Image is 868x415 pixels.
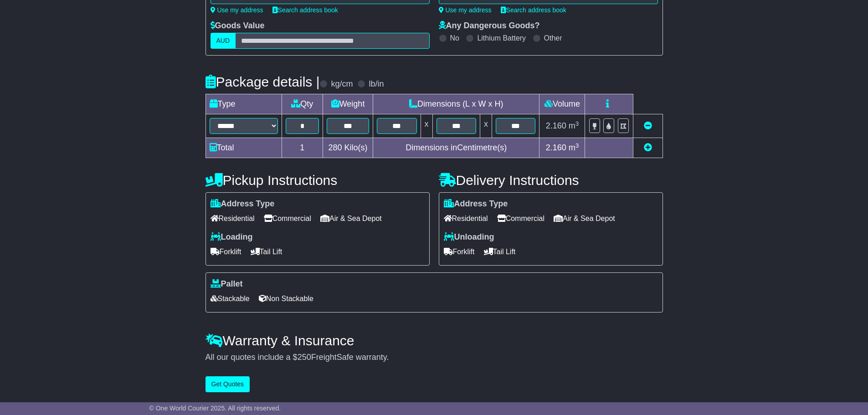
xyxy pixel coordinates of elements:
[331,79,353,89] label: kg/cm
[444,232,494,242] label: Unloading
[539,94,585,114] td: Volume
[439,173,663,188] h4: Delivery Instructions
[477,34,526,42] label: Lithium Battery
[544,34,562,42] label: Other
[259,292,313,306] span: Non Stackable
[205,333,663,348] h4: Warranty & Insurance
[251,245,282,259] span: Tail Lift
[149,405,281,412] span: © One World Courier 2025. All rights reserved.
[272,6,338,14] a: Search address book
[569,121,579,130] span: m
[211,245,241,259] span: Forklift
[373,94,539,114] td: Dimensions (L x W x H)
[211,232,253,242] label: Loading
[211,199,275,209] label: Address Type
[546,143,566,152] span: 2.160
[211,21,265,31] label: Goods Value
[480,114,492,138] td: x
[320,211,382,225] span: Air & Sea Depot
[484,245,516,259] span: Tail Lift
[644,121,652,130] a: Remove this item
[205,173,430,188] h4: Pickup Instructions
[282,138,323,158] td: 1
[298,353,311,362] span: 250
[421,114,432,138] td: x
[575,120,579,127] sup: 3
[211,292,250,306] span: Stackable
[444,199,508,209] label: Address Type
[205,376,250,392] button: Get Quotes
[644,143,652,152] a: Add new item
[323,138,373,158] td: Kilo(s)
[211,6,263,14] a: Use my address
[264,211,311,225] span: Commercial
[369,79,384,89] label: lb/in
[439,21,540,31] label: Any Dangerous Goods?
[205,94,282,114] td: Type
[205,138,282,158] td: Total
[211,211,255,225] span: Residential
[205,353,663,363] div: All our quotes include a $ FreightSafe warranty.
[444,245,475,259] span: Forklift
[323,94,373,114] td: Weight
[329,143,342,152] span: 280
[554,211,615,225] span: Air & Sea Depot
[282,94,323,114] td: Qty
[497,211,544,225] span: Commercial
[546,121,566,130] span: 2.160
[575,142,579,149] sup: 3
[211,279,243,289] label: Pallet
[444,211,488,225] span: Residential
[439,6,492,14] a: Use my address
[569,143,579,152] span: m
[205,74,320,89] h4: Package details |
[373,138,539,158] td: Dimensions in Centimetre(s)
[501,6,566,14] a: Search address book
[450,34,459,42] label: No
[211,33,236,49] label: AUD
